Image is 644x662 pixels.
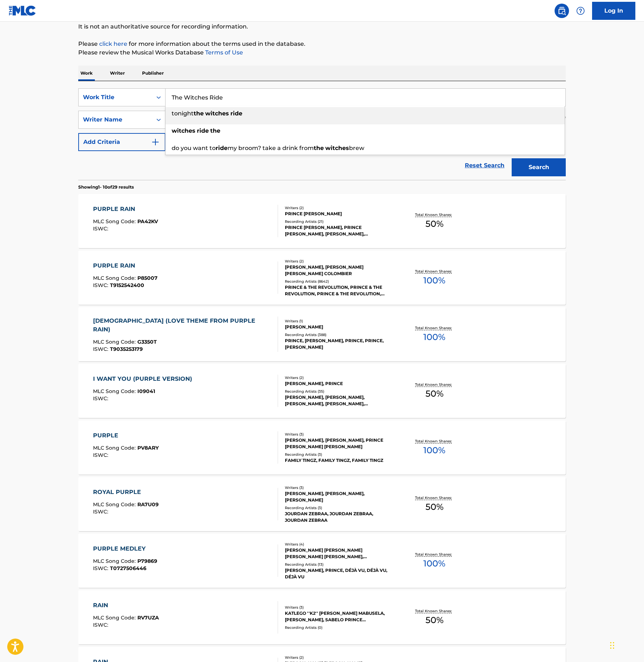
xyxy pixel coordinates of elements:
div: Recording Artists ( 3 ) [285,452,394,457]
div: Writers ( 1 ) [285,318,394,324]
a: Reset Search [461,158,508,173]
span: ISWC : [93,282,110,288]
div: [PERSON_NAME], [PERSON_NAME] [PERSON_NAME] COLOMBIER [285,264,394,277]
span: ISWC : [93,395,110,402]
span: T9152542400 [110,282,144,288]
span: PA42KV [137,218,158,225]
div: Recording Artists ( 21 ) [285,219,394,224]
span: MLC Song Code : [93,501,137,508]
span: RA7U09 [137,501,159,508]
a: PURPLE RAINMLC Song Code:PA42KVISWC:Writers (2)PRINCE [PERSON_NAME]Recording Artists (21)PRINCE [... [78,194,566,248]
span: 50 % [425,217,444,230]
div: FAMILY TINGZ, FAMILY TINGZ, FAMILY TINGZ [285,457,394,464]
span: RV7UZA [137,614,159,621]
a: click here [99,40,127,47]
div: Writers ( 4 ) [285,542,394,547]
span: ISWC : [93,508,110,515]
span: MLC Song Code : [93,614,137,621]
a: RAINMLC Song Code:RV7UZAISWC:Writers (3)KATLEGO ''K2'' [PERSON_NAME] MABUSELA, [PERSON_NAME], SAB... [78,590,566,644]
span: T9035253179 [110,346,143,352]
p: Total Known Shares: [415,438,454,444]
img: help [576,6,585,15]
strong: witches [172,127,195,134]
div: Writers ( 2 ) [285,655,394,660]
strong: the [194,110,204,117]
div: Recording Artists ( 35 ) [285,389,394,394]
div: [PERSON_NAME], [PERSON_NAME], [PERSON_NAME], [PERSON_NAME], [PERSON_NAME] [285,394,394,407]
strong: ride [216,145,228,151]
div: JOURDAN ZEBRAA, JOURDAN ZEBRAA, JOURDAN ZEBRAA [285,511,394,524]
span: brew [349,145,364,151]
div: Writers ( 3 ) [285,485,394,490]
img: MLC Logo [9,5,36,16]
span: ISWC : [93,622,110,628]
div: PRINCE & THE REVOLUTION, PRINCE & THE REVOLUTION, PRINCE & THE REVOLUTION, PRINCE & THE REVOLUTIO... [285,284,394,297]
div: [PERSON_NAME], [PERSON_NAME], PRINCE [PERSON_NAME] [PERSON_NAME] [285,437,394,450]
p: Total Known Shares: [415,269,454,274]
p: Work [78,66,95,81]
span: ISWC : [93,565,110,571]
span: do you want to [172,145,216,151]
span: P85007 [137,275,158,281]
a: Terms of Use [204,49,243,56]
span: MLC Song Code : [93,275,137,281]
div: [PERSON_NAME], PRINCE, DÉJÀ VU, DÉJÀ VU, DÉJÀ VU [285,567,394,580]
div: PURPLE MEDLEY [93,544,157,553]
span: MLC Song Code : [93,339,137,345]
div: Recording Artists ( 13 ) [285,562,394,567]
p: Total Known Shares: [415,552,454,557]
div: Writers ( 2 ) [285,375,394,380]
span: 100 % [423,444,445,457]
div: Help [573,4,588,18]
form: Search Form [78,88,566,180]
div: [PERSON_NAME] [285,324,394,330]
span: PV8ARY [137,445,159,451]
span: MLC Song Code : [93,388,137,394]
span: T0727506446 [110,565,146,571]
button: Search [512,158,566,176]
span: 100 % [423,331,445,344]
iframe: Chat Widget [608,627,644,662]
div: PURPLE RAIN [93,261,158,270]
span: ISWC : [93,225,110,232]
div: [PERSON_NAME], [PERSON_NAME], [PERSON_NAME] [285,490,394,503]
div: [DEMOGRAPHIC_DATA] (LOVE THEME FROM PURPLE RAIN) [93,317,272,334]
div: RAIN [93,601,159,610]
span: MLC Song Code : [93,558,137,564]
span: 50 % [425,614,444,627]
span: MLC Song Code : [93,445,137,451]
div: Recording Artists ( 0 ) [285,625,394,630]
p: Total Known Shares: [415,495,454,500]
div: ROYAL PURPLE [93,488,159,496]
a: Log In [592,2,635,20]
div: PURPLE RAIN [93,205,158,213]
p: Showing 1 - 10 of 29 results [78,184,134,190]
button: Add Criteria [78,133,166,151]
div: [PERSON_NAME], PRINCE [285,380,394,387]
a: ROYAL PURPLEMLC Song Code:RA7U09ISWC:Writers (3)[PERSON_NAME], [PERSON_NAME], [PERSON_NAME]Record... [78,477,566,531]
p: It is not an authoritative source for recording information. [78,22,566,31]
strong: the [314,145,324,151]
div: Writers ( 3 ) [285,432,394,437]
p: Publisher [140,66,166,81]
span: I09041 [137,388,155,394]
span: P79869 [137,558,157,564]
div: Drag [610,635,614,656]
span: 50 % [425,387,444,400]
img: 9d2ae6d4665cec9f34b9.svg [151,138,160,146]
img: search [557,6,566,15]
span: 100 % [423,274,445,287]
div: PRINCE, [PERSON_NAME], PRINCE, PRINCE, [PERSON_NAME] [285,337,394,350]
a: [DEMOGRAPHIC_DATA] (LOVE THEME FROM PURPLE RAIN)MLC Song Code:G3350TISWC:T9035253179Writers (1)[P... [78,307,566,361]
strong: witches [205,110,229,117]
div: PURPLE [93,431,159,440]
div: PRINCE [PERSON_NAME], PRINCE [PERSON_NAME], [PERSON_NAME], [PERSON_NAME], PRINCE [PERSON_NAME] [285,224,394,237]
span: MLC Song Code : [93,218,137,225]
div: I WANT YOU (PURPLE VERSION) [93,375,196,383]
div: Writers ( 2 ) [285,205,394,211]
div: Recording Artists ( 3 ) [285,505,394,511]
div: Work Title [83,93,148,102]
span: G3350T [137,339,157,345]
div: Writer Name [83,115,148,124]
